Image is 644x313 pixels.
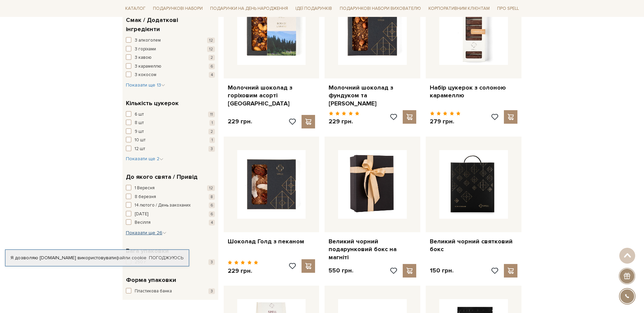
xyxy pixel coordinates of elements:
[126,54,215,61] button: З кавою 2
[126,128,215,135] button: 9 шт 2
[430,238,517,254] a: Великий чорний святковий бокс
[126,111,215,118] button: 6 шт 11
[135,219,151,226] span: Весілля
[135,202,191,209] span: 14 лютого / День закоханих
[209,120,215,126] span: 1
[329,238,416,261] a: Великий чорний подарунковий бокс на магніті
[135,54,152,61] span: З кавою
[126,172,198,182] span: До якого свята / Привід
[208,288,215,294] span: 3
[228,84,315,107] a: Молочний шоколад з горіховим асорті [GEOGRAPHIC_DATA]
[135,146,145,152] span: 12 шт
[207,46,215,52] span: 12
[209,211,215,217] span: 6
[126,120,215,126] button: 8 шт 1
[135,137,146,144] span: 10 шт
[209,137,215,143] span: 1
[126,46,215,53] button: З горіхами 12
[149,255,183,261] a: Погоджуюсь
[126,99,179,108] span: Кількість цукерок
[208,146,215,152] span: 3
[126,194,215,200] button: 8 березня 8
[135,63,161,70] span: З карамеллю
[135,111,144,118] span: 6 шт
[135,120,144,126] span: 8 шт
[426,3,492,14] a: Корпоративним клієнтам
[126,246,169,256] span: Вага упаковки
[208,55,215,61] span: 2
[126,230,166,236] button: Показати ще 26
[135,128,144,135] span: 9 шт
[208,129,215,135] span: 2
[209,194,215,200] span: 8
[209,202,215,208] span: 6
[126,63,215,70] button: З карамеллю 6
[135,288,172,295] span: Пластикова банка
[126,37,215,44] button: З алкоголем 12
[494,3,521,14] a: Про Spell
[207,185,215,191] span: 12
[126,156,163,162] span: Показати ще 2
[329,84,416,107] a: Молочний шоколад з фундуком та [PERSON_NAME]
[126,137,215,144] button: 10 шт 1
[208,259,215,265] span: 3
[293,3,335,14] a: Ідеї подарунків
[126,219,215,226] button: Весілля 4
[135,46,156,53] span: З горіхами
[126,185,215,192] button: 1 Вересня 12
[430,267,453,274] p: 150 грн.
[126,288,215,295] button: Пластикова банка 3
[126,230,166,236] span: Показати ще 26
[135,185,155,192] span: 1 Вересня
[228,238,315,245] a: Шоколад Голд з пеканом
[126,82,165,88] span: Показати ще 13
[135,211,148,218] span: [DATE]
[337,3,424,14] a: Подарункові набори вихователю
[126,202,215,209] button: 14 лютого / День закоханих 6
[123,3,148,14] a: Каталог
[135,194,156,200] span: 8 березня
[209,220,215,225] span: 4
[126,82,165,89] button: Показати ще 13
[126,155,163,162] button: Показати ще 2
[126,275,176,285] span: Форма упаковки
[126,211,215,218] button: [DATE] 6
[126,146,215,152] button: 12 шт 3
[207,3,291,14] a: Подарунки на День народження
[430,84,517,100] a: Набір цукерок з солоною карамеллю
[329,118,359,125] p: 229 грн.
[208,112,215,117] span: 11
[209,72,215,78] span: 4
[430,118,461,125] p: 279 грн.
[126,16,213,34] span: Смак / Додаткові інгредієнти
[126,72,215,78] button: З кокосом 4
[329,267,353,274] p: 550 грн.
[5,255,189,261] div: Я дозволяю [DOMAIN_NAME] використовувати
[439,150,508,219] img: Великий чорний святковий бокс
[207,38,215,43] span: 12
[209,64,215,69] span: 6
[116,255,147,261] a: файли cookie
[228,118,252,125] p: 229 грн.
[135,72,156,78] span: З кокосом
[150,3,205,14] a: Подарункові набори
[228,267,259,275] p: 229 грн.
[135,37,161,44] span: З алкоголем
